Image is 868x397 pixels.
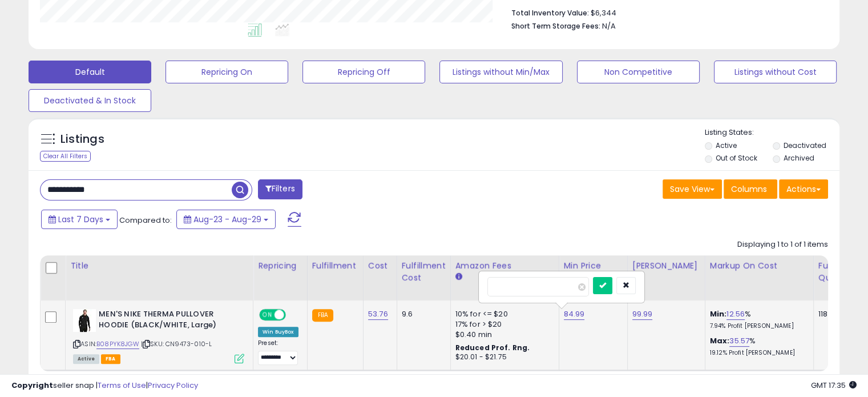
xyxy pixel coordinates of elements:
[818,260,858,284] div: Fulfillable Quantity
[260,310,274,320] span: ON
[73,354,99,364] span: All listings currently available for purchase on Amazon
[511,8,589,18] b: Total Inventory Value:
[511,5,819,19] li: $6,344
[632,308,653,320] a: 99.99
[779,179,828,199] button: Actions
[710,309,805,330] div: %
[710,308,727,319] b: Min:
[724,179,777,199] button: Columns
[455,260,554,272] div: Amazon Fees
[511,21,600,31] b: Short Term Storage Fees:
[258,327,298,337] div: Win BuyBox
[73,309,96,332] img: 31ELlt2FIiL._SL40_.jpg
[11,380,53,391] strong: Copyright
[119,215,172,226] span: Compared to:
[716,141,737,150] label: Active
[663,179,722,199] button: Save View
[402,260,446,284] div: Fulfillment Cost
[714,61,837,83] button: Listings without Cost
[258,179,302,199] button: Filters
[710,336,805,357] div: %
[368,260,392,272] div: Cost
[70,260,248,272] div: Title
[455,330,550,340] div: $0.40 min
[193,214,261,225] span: Aug-23 - Aug-29
[73,309,244,362] div: ASIN:
[60,131,104,147] h5: Listings
[368,308,388,320] a: 53.76
[731,183,767,195] span: Columns
[176,210,276,229] button: Aug-23 - Aug-29
[302,61,425,83] button: Repricing Off
[455,352,550,362] div: $20.01 - $21.75
[783,153,814,163] label: Archived
[577,61,700,83] button: Non Competitive
[632,260,700,272] div: [PERSON_NAME]
[141,339,212,348] span: | SKU: CN9473-010-L
[40,151,91,162] div: Clear All Filters
[312,309,333,322] small: FBA
[737,239,828,250] div: Displaying 1 to 1 of 1 items
[455,343,530,352] b: Reduced Prof. Rng.
[258,339,298,365] div: Preset:
[96,339,139,349] a: B08PYK8JGW
[29,89,151,112] button: Deactivated & In Stock
[783,141,826,150] label: Deactivated
[818,309,854,319] div: 118
[29,61,151,83] button: Default
[98,380,146,391] a: Terms of Use
[58,214,103,225] span: Last 7 Days
[101,354,120,364] span: FBA
[710,322,805,330] p: 7.94% Profit [PERSON_NAME]
[705,255,813,300] th: The percentage added to the cost of goods (COGS) that forms the calculator for Min & Max prices.
[165,61,288,83] button: Repricing On
[564,308,585,320] a: 84.99
[455,319,550,330] div: 17% for > $20
[41,210,118,229] button: Last 7 Days
[564,260,623,272] div: Min Price
[705,127,839,138] p: Listing States:
[312,260,358,272] div: Fulfillment
[811,380,857,391] span: 2025-09-6 17:35 GMT
[716,153,757,163] label: Out of Stock
[455,309,550,319] div: 10% for <= $20
[710,335,730,346] b: Max:
[148,380,198,391] a: Privacy Policy
[710,349,805,357] p: 19.12% Profit [PERSON_NAME]
[439,61,562,83] button: Listings without Min/Max
[402,309,442,319] div: 9.6
[455,272,462,282] small: Amazon Fees.
[284,310,302,320] span: OFF
[11,380,198,391] div: seller snap | |
[710,260,809,272] div: Markup on Cost
[99,309,237,333] b: MEN'S NIKE THERMA PULLOVER HOODIE (BLACK/WHITE, Large)
[726,308,745,320] a: 12.56
[729,335,749,347] a: 35.57
[258,260,302,272] div: Repricing
[602,21,616,31] span: N/A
